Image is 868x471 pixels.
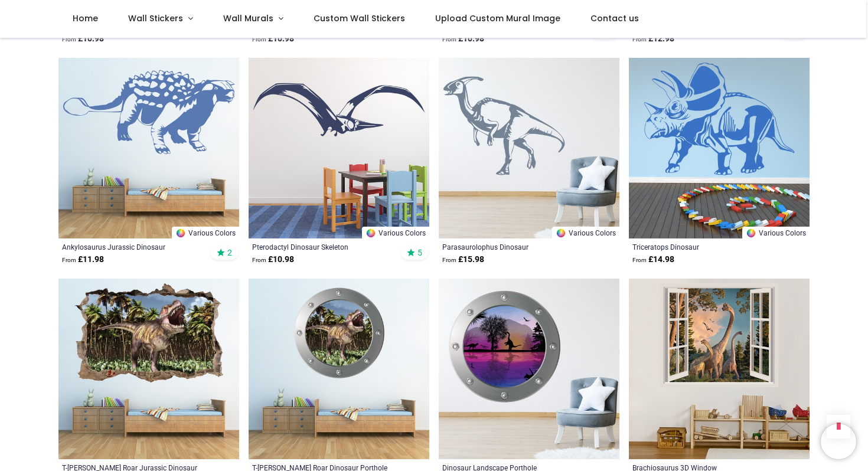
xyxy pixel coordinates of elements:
img: Ankylosaurus Jurassic Dinosaur Wall Sticker [58,58,239,238]
img: T-Rex Roar Jurassic Dinosaur 3D Hole In The Wall Sticker [58,279,239,459]
img: Triceratops Dinosaur Wall Sticker - Mod5 [629,58,810,238]
a: Triceratops Dinosaur [632,242,771,251]
strong: £ 10.98 [252,33,294,45]
span: From [252,36,266,42]
img: Dinosaur Landscape Porthole Wall Sticker [439,279,619,459]
span: Contact us [590,12,639,24]
img: Color Wheel [175,228,186,238]
span: Home [73,12,98,24]
span: From [62,257,76,263]
img: Pterodactyl Dinosaur Skeleton Wall Sticker [249,58,429,238]
strong: £ 12.98 [632,33,674,45]
span: Custom Wall Stickers [314,12,405,24]
img: Parasaurolophus Dinosaur Wall Sticker - Mod1 [439,58,619,238]
strong: £ 14.98 [632,254,674,266]
a: Parasaurolophus Dinosaur [442,242,581,251]
iframe: Brevo live chat [821,424,856,459]
span: From [442,36,456,42]
img: Color Wheel [746,228,756,238]
span: From [632,36,647,42]
span: From [632,257,647,263]
span: Wall Murals [223,12,273,24]
strong: £ 11.98 [62,254,104,266]
strong: £ 10.98 [442,33,484,45]
strong: £ 10.98 [62,33,104,45]
a: Pterodactyl Dinosaur Skeleton [252,242,391,251]
strong: £ 15.98 [442,254,484,266]
img: Color Wheel [366,228,376,238]
span: From [442,257,456,263]
a: Various Colors [172,227,239,238]
span: 5 [417,247,422,258]
a: Ankylosaurus Jurassic Dinosaur [62,242,201,251]
span: From [62,36,76,42]
img: T-Rex Roar Dinosaur Porthole Wall Sticker [249,279,429,459]
a: Various Colors [742,227,810,238]
span: Upload Custom Mural Image [435,12,560,24]
a: Various Colors [362,227,429,238]
a: Various Colors [552,227,619,238]
span: Wall Stickers [128,12,183,24]
img: Brachiosaurus 3D Window Wall Sticker [629,279,810,459]
strong: £ 10.98 [252,254,294,266]
span: From [252,257,266,263]
span: 2 [227,247,232,258]
img: Color Wheel [556,228,566,238]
